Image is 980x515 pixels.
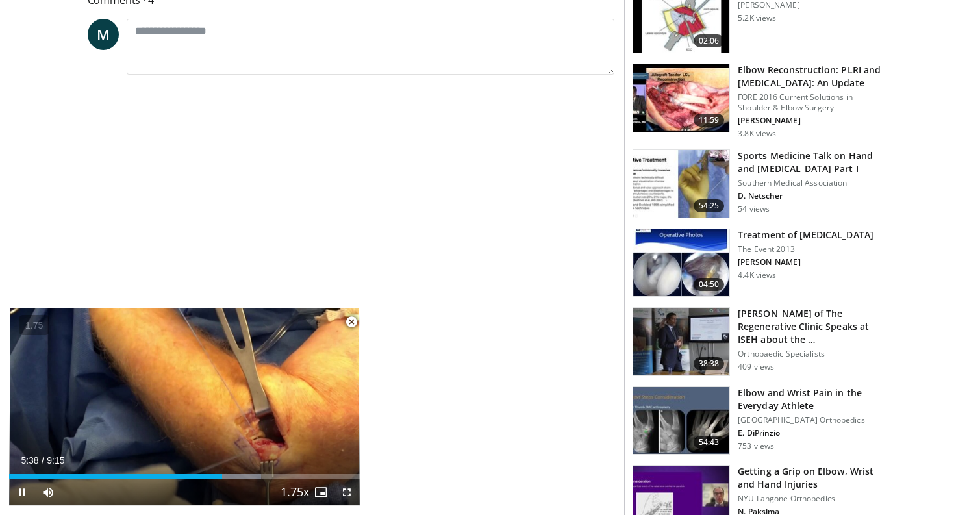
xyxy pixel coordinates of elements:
[738,257,873,268] p: Champ Baker
[694,199,725,212] span: 54:25
[738,465,884,491] h3: Getting a Grip on Elbow, Wrist and Hand Injuries
[47,455,64,466] span: 9:15
[738,415,884,425] p: [GEOGRAPHIC_DATA] Orthopedics
[738,244,873,255] p: The Event 2013
[633,64,729,132] img: ed535c68-133f-49bb-90c1-05d3e0eecc7d.150x105_q85_crop-smart_upscale.jpg
[9,308,360,506] video-js: Video Player
[282,479,308,505] button: Playback Rate
[738,64,884,90] h3: Elbow Reconstruction: PLRI and [MEDICAL_DATA]: An Update
[633,149,884,218] a: 54:25 Sports Medicine Talk on Hand and [MEDICAL_DATA] Part I Southern Medical Association D. Nets...
[738,13,776,23] p: 5.2K views
[633,229,884,297] a: 04:50 Treatment of [MEDICAL_DATA] The Event 2013 [PERSON_NAME] 4.4K views
[633,386,884,455] a: 54:43 Elbow and Wrist Pain in the Everyday Athlete [GEOGRAPHIC_DATA] Orthopedics E. DiPrinzio 753...
[738,428,884,438] p: Eliseo DiPrinzio
[633,307,884,376] a: 38:38 [PERSON_NAME] of The Regenerative Clinic Speaks at ISEH about the … Orthopaedic Specialists...
[738,204,770,214] p: 54 views
[738,229,873,242] h3: Treatment of [MEDICAL_DATA]
[633,308,729,375] img: 6ce9af70-aa14-426c-8fc0-3789cfe2293f.150x105_q85_crop-smart_upscale.jpg
[738,386,884,412] h3: Elbow and Wrist Pain in the Everyday Athlete
[738,362,774,372] p: 409 views
[738,307,884,346] h3: Mr. Ali Noorani of The Regenerative Clinic Speaks at ISEH about the use of Injections for treatin...
[738,116,884,126] p: Joaquin Sanchez-Sotelo
[738,441,774,451] p: 753 views
[738,494,884,504] p: NYU Langone Orthopedics
[21,455,38,466] span: 5:38
[738,270,776,281] p: 4.4K views
[9,474,360,479] div: Progress Bar
[9,479,35,505] button: Pause
[633,64,884,139] a: 11:59 Elbow Reconstruction: PLRI and [MEDICAL_DATA]: An Update FORE 2016 Current Solutions in Sho...
[694,34,725,47] span: 02:06
[694,436,725,449] span: 54:43
[738,191,884,201] p: David Netscher
[738,149,884,175] h3: Sports Medicine Talk on Hand and [MEDICAL_DATA] Part I
[633,150,729,218] img: 313c2fb6-d298-43cc-80f4-1c894f8b9b98.150x105_q85_crop-smart_upscale.jpg
[338,308,364,336] button: Close
[738,92,884,113] p: FORE 2016 Current Solutions in Shoulder & Elbow Surgery
[633,387,729,455] img: bf3f24eb-7ee4-45d4-b081-26e118abf179.150x105_q85_crop-smart_upscale.jpg
[88,19,119,50] a: M
[308,479,334,505] button: Enable picture-in-picture mode
[738,178,884,188] p: Southern Medical Association
[738,129,776,139] p: 3.8K views
[694,114,725,127] span: 11:59
[42,455,44,466] span: /
[35,479,61,505] button: Mute
[694,357,725,370] span: 38:38
[334,479,360,505] button: Fullscreen
[633,229,729,297] img: 028ffaee-3c12-4de1-8b54-25c9d6d0873d.150x105_q85_crop-smart_upscale.jpg
[738,349,884,359] p: Orthopaedic Specialists
[694,278,725,291] span: 04:50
